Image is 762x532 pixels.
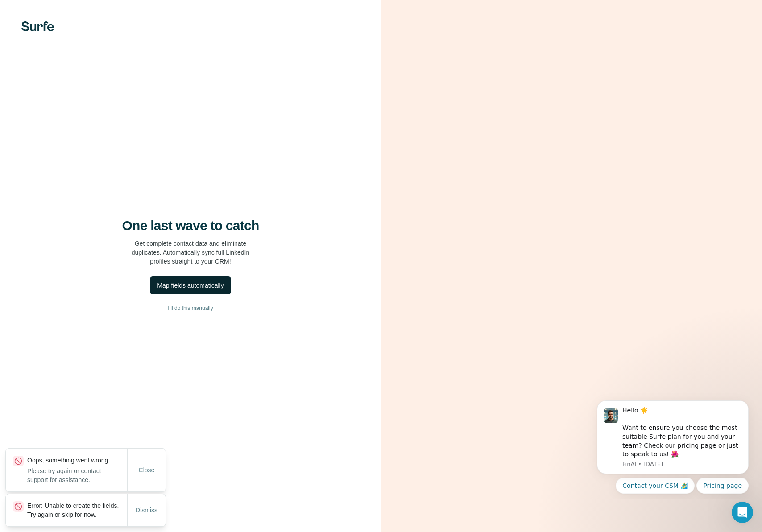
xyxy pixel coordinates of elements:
p: Oops, something went wrong [27,456,127,465]
p: Get complete contact data and eliminate duplicates. Automatically sync full LinkedIn profiles str... [132,239,250,266]
img: Surfe's logo [21,21,54,31]
button: Close [133,462,161,478]
span: Dismiss [136,506,157,515]
iframe: Intercom notifications message [584,392,762,499]
iframe: Intercom live chat [732,502,753,523]
p: Please try again or contact support for assistance. [27,466,127,484]
button: Dismiss [129,502,164,518]
span: I’ll do this manually [168,304,213,312]
h4: One last wave to catch [122,218,259,234]
span: Close [139,466,155,474]
p: Error: Unable to create the fields. Try again or skip for now. [27,501,127,519]
button: I’ll do this manually [18,301,363,315]
div: Map fields automatically [157,281,224,290]
button: Map fields automatically [150,276,231,294]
